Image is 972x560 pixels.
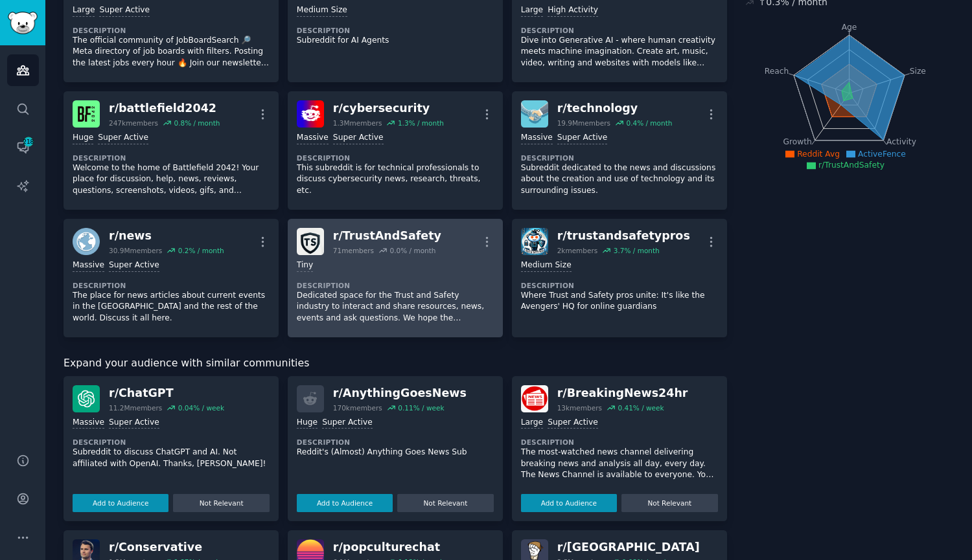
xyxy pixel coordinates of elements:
[7,131,39,163] a: 218
[521,162,718,197] p: Subreddit dedicated to the news and discussions about the creation and use of technology and its ...
[521,290,718,313] p: Where Trust and Safety pros unite: It's like the Avengers' HQ for online guardians
[297,447,494,458] p: Reddit's (Almost) Anything Goes News Sub
[521,447,718,481] p: The most-watched news channel delivering breaking news and analysis all day, every day. The News ...
[521,281,718,290] dt: Description
[73,447,270,469] p: Subreddit to discuss ChatGPT and AI. Not affiliated with OpenAI. Thanks, [PERSON_NAME]!
[73,417,104,429] div: Massive
[322,417,373,429] div: Super Active
[98,132,148,144] div: Super Active
[521,260,572,272] div: Medium Size
[618,403,664,412] div: 0.41 % / week
[818,161,885,170] span: r/TrustAndSafety
[99,5,150,17] div: Super Active
[521,100,548,128] img: technology
[297,132,329,144] div: Massive
[297,100,324,128] img: cybersecurity
[73,153,270,162] dt: Description
[109,246,162,255] div: 30.9M members
[297,494,393,512] button: Add to Audience
[521,417,543,429] div: Large
[73,132,93,144] div: Huge
[109,417,159,429] div: Super Active
[521,153,718,162] dt: Description
[557,228,690,244] div: r/ trustandsafetypros
[512,219,727,337] a: trustandsafetyprosr/trustandsafetypros2kmembers3.7% / monthMedium SizeDescriptionWhere Trust and ...
[557,385,688,401] div: r/ BreakingNews24hr
[797,150,840,159] span: Reddit Avg
[297,438,494,447] dt: Description
[764,66,789,75] tspan: Reach
[398,118,444,128] div: 1.3 % / month
[109,403,162,412] div: 11.2M members
[858,150,906,159] span: ActiveFence
[783,137,811,146] tspan: Growth
[73,228,100,255] img: news
[297,290,494,324] p: Dedicated space for the Trust and Safety industry to interact and share resources, news, events a...
[333,228,441,244] div: r/ TrustAndSafety
[73,494,168,512] button: Add to Audience
[521,132,553,144] div: Massive
[621,494,717,512] button: Not Relevant
[297,5,347,17] div: Medium Size
[521,26,718,35] dt: Description
[73,5,95,17] div: Large
[297,153,494,162] dt: Description
[288,219,503,337] a: TrustAndSafetyr/TrustAndSafety71members0.0% / monthTinyDescriptionDedicated space for the Trust a...
[521,5,543,17] div: Large
[109,228,224,244] div: r/ news
[73,26,270,35] dt: Description
[333,385,467,401] div: r/ AnythingGoesNews
[109,100,220,117] div: r/ battlefield2042
[333,100,444,117] div: r/ cybersecurity
[398,403,444,412] div: 0.11 % / week
[557,246,598,255] div: 2k members
[178,403,224,412] div: 0.04 % / week
[8,12,38,34] img: GummySearch logo
[288,91,503,210] a: cybersecurityr/cybersecurity1.3Mmembers1.3% / monthMassiveSuper ActiveDescriptionThis subreddit i...
[174,118,220,128] div: 0.8 % / month
[397,494,493,512] button: Not Relevant
[521,35,718,69] p: Dive into Generative AI - where human creativity meets machine imagination. Create art, music, vi...
[23,137,34,146] span: 218
[557,403,602,412] div: 13k members
[297,281,494,290] dt: Description
[333,132,384,144] div: Super Active
[521,228,548,255] img: trustandsafetypros
[73,260,104,272] div: Massive
[390,246,436,255] div: 0.0 % / month
[333,246,374,255] div: 71 members
[109,260,159,272] div: Super Active
[64,91,279,210] a: battlefield2042r/battlefield2042247kmembers0.8% / monthHugeSuper ActiveDescriptionWelcome to the ...
[73,385,100,412] img: ChatGPT
[297,228,324,255] img: TrustAndSafety
[73,100,100,128] img: battlefield2042
[73,438,270,447] dt: Description
[521,438,718,447] dt: Description
[297,26,494,35] dt: Description
[557,132,608,144] div: Super Active
[297,162,494,197] p: This subreddit is for technical professionals to discuss cybersecurity news, research, threats, etc.
[73,35,270,69] p: The official community of JobBoardSearch 🔎 Meta directory of job boards with filters. Posting the...
[548,417,598,429] div: Super Active
[557,100,673,117] div: r/ technology
[297,35,494,47] p: Subreddit for AI Agents
[333,539,444,555] div: r/ popculturechat
[626,118,672,128] div: 0.4 % / month
[109,118,158,128] div: 247k members
[73,162,270,197] p: Welcome to the home of Battlefield 2042! Your place for discussion, help, news, reviews, question...
[178,246,224,255] div: 0.2 % / month
[557,539,700,555] div: r/ [GEOGRAPHIC_DATA]
[548,5,598,17] div: High Activity
[614,246,660,255] div: 3.7 % / month
[886,137,916,146] tspan: Activity
[333,118,382,128] div: 1.3M members
[64,355,309,372] span: Expand your audience with similar communities
[297,260,314,272] div: Tiny
[512,91,727,210] a: technologyr/technology19.9Mmembers0.4% / monthMassiveSuper ActiveDescriptionSubreddit dedicated t...
[909,66,925,75] tspan: Size
[297,417,318,429] div: Huge
[333,403,382,412] div: 170k members
[173,494,269,512] button: Not Relevant
[557,118,610,128] div: 19.9M members
[841,23,857,32] tspan: Age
